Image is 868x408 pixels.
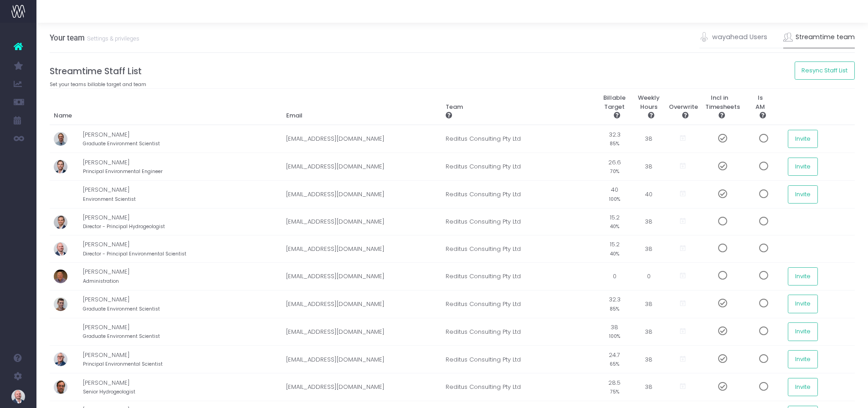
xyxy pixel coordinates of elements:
[788,378,818,396] button: Invite
[788,130,818,148] button: Invite
[282,125,441,153] td: [EMAIL_ADDRESS][DOMAIN_NAME]
[610,387,619,395] small: 75%
[282,262,441,290] td: [EMAIL_ADDRESS][DOMAIN_NAME]
[795,61,855,80] button: Resync Staff List
[282,346,441,373] td: [EMAIL_ADDRESS][DOMAIN_NAME]
[83,331,160,340] small: Graduate Environment Scientist
[610,167,619,175] small: 70%
[83,387,135,395] small: Senior Hydrogeologist
[50,33,139,42] h3: Your team
[83,208,282,235] td: [PERSON_NAME]
[282,208,441,235] td: [EMAIL_ADDRESS][DOMAIN_NAME]
[54,352,67,366] img: profile_images
[633,290,665,318] td: 38
[699,27,767,48] a: wayahead Users
[54,242,67,256] img: profile_images
[83,235,282,263] td: [PERSON_NAME]
[609,194,620,203] small: 100%
[282,373,441,401] td: [EMAIL_ADDRESS][DOMAIN_NAME]
[596,318,633,346] td: 38
[610,304,619,312] small: 85%
[633,125,665,153] td: 38
[83,153,282,181] td: [PERSON_NAME]
[83,262,282,290] td: [PERSON_NAME]
[441,208,596,235] td: Reditus Consulting Pty Ltd
[738,89,783,125] th: Is AM
[609,331,620,340] small: 100%
[54,160,67,173] img: profile_images
[596,235,633,263] td: 15.2
[441,235,596,263] td: Reditus Consulting Pty Ltd
[83,180,282,208] td: [PERSON_NAME]
[83,304,160,312] small: Graduate Environment Scientist
[54,325,67,339] img: profile_images
[54,215,67,229] img: profile_images
[441,180,596,208] td: Reditus Consulting Pty Ltd
[54,188,67,201] img: profile_images
[665,89,701,125] th: Overwrite
[633,235,665,263] td: 38
[633,346,665,373] td: 38
[610,359,619,367] small: 65%
[282,318,441,346] td: [EMAIL_ADDRESS][DOMAIN_NAME]
[633,373,665,401] td: 38
[788,322,818,341] button: Invite
[788,267,818,286] button: Invite
[50,89,282,125] th: Name
[788,350,818,368] button: Invite
[633,262,665,290] td: 0
[596,373,633,401] td: 28.5
[441,290,596,318] td: Reditus Consulting Pty Ltd
[596,180,633,208] td: 40
[441,346,596,373] td: Reditus Consulting Pty Ltd
[610,249,619,257] small: 40%
[610,222,619,230] small: 40%
[596,153,633,181] td: 26.6
[83,222,165,230] small: Director - Principal Hydrogeologist
[11,390,25,403] img: images/default_profile_image.png
[596,89,633,125] th: Billable Target
[441,89,596,125] th: Team
[83,125,282,153] td: [PERSON_NAME]
[633,153,665,181] td: 38
[85,33,139,42] small: Settings & privileges
[282,235,441,263] td: [EMAIL_ADDRESS][DOMAIN_NAME]
[633,89,665,125] th: Weekly Hours
[83,139,160,147] small: Graduate Environment Scientist
[83,249,186,257] small: Director - Principal Environmental Scientist
[282,180,441,208] td: [EMAIL_ADDRESS][DOMAIN_NAME]
[633,318,665,346] td: 38
[83,194,136,203] small: Environment Scientist
[50,80,146,88] small: Set your teams billable target and team
[783,27,855,48] a: Streamtime team
[596,290,633,318] td: 32.3
[83,359,163,367] small: Principal Environmental Scientist
[441,125,596,153] td: Reditus Consulting Pty Ltd
[83,290,282,318] td: [PERSON_NAME]
[282,89,441,125] th: Email
[54,132,67,146] img: profile_images
[633,180,665,208] td: 40
[50,66,855,76] h4: Streamtime Staff List
[83,276,119,285] small: Administration
[596,262,633,290] td: 0
[596,125,633,153] td: 32.3
[282,290,441,318] td: [EMAIL_ADDRESS][DOMAIN_NAME]
[441,373,596,401] td: Reditus Consulting Pty Ltd
[633,208,665,235] td: 38
[441,318,596,346] td: Reditus Consulting Pty Ltd
[596,346,633,373] td: 24.7
[788,185,818,204] button: Invite
[54,270,67,283] img: profile_images
[54,297,67,311] img: profile_images
[83,346,282,373] td: [PERSON_NAME]
[701,89,738,125] th: Incl in Timesheets
[83,373,282,401] td: [PERSON_NAME]
[441,262,596,290] td: Reditus Consulting Pty Ltd
[788,158,818,176] button: Invite
[83,318,282,346] td: [PERSON_NAME]
[282,153,441,181] td: [EMAIL_ADDRESS][DOMAIN_NAME]
[610,139,619,147] small: 85%
[788,295,818,313] button: Invite
[54,380,67,394] img: profile_images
